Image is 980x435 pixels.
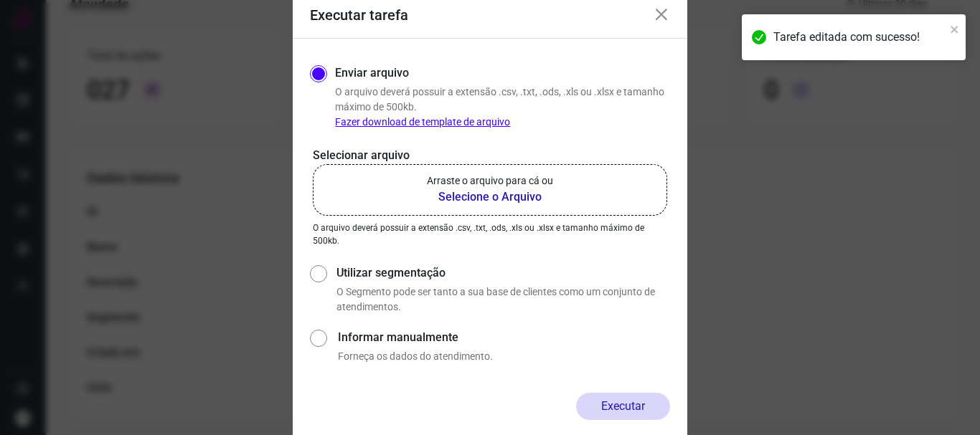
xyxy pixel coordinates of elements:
p: Forneça os dados do atendimento. [338,349,670,364]
h3: Executar tarefa [310,6,408,24]
label: Utilizar segmentação [336,264,670,282]
p: O Segmento pode ser tanto a sua base de clientes como um conjunto de atendimentos. [336,285,670,315]
p: O arquivo deverá possuir a extensão .csv, .txt, .ods, .xls ou .xlsx e tamanho máximo de 500kb. [335,85,670,130]
button: close [950,20,960,37]
p: O arquivo deverá possuir a extensão .csv, .txt, .ods, .xls ou .xlsx e tamanho máximo de 500kb. [313,221,667,247]
b: Selecione o Arquivo [427,188,553,206]
a: Fazer download de template de arquivo [335,116,510,128]
label: Enviar arquivo [335,64,409,82]
p: Selecionar arquivo [313,147,667,164]
div: Tarefa editada com sucesso! [773,29,946,46]
p: Arraste o arquivo para cá ou [427,173,553,188]
label: Informar manualmente [338,329,670,346]
button: Executar [576,393,670,420]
